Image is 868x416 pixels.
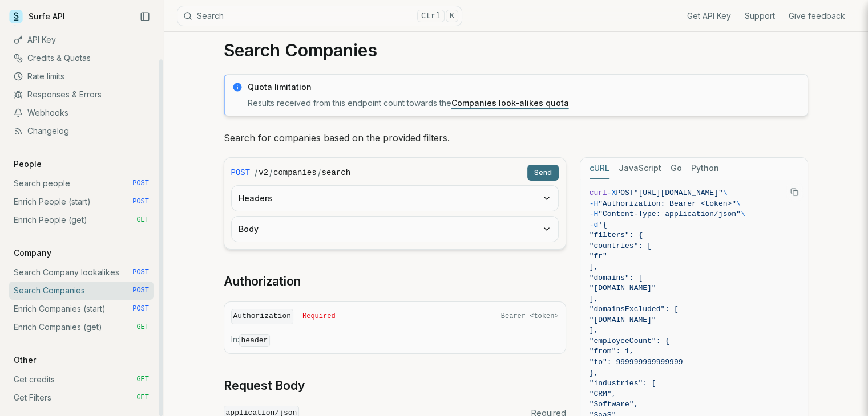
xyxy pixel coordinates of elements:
span: \ [736,199,741,208]
a: Changelog [9,122,154,140]
span: "domainsExcluded": [ [590,305,679,313]
span: GET [136,323,149,332]
span: "countries": [ [590,242,652,250]
a: Get credits GET [9,370,154,389]
a: Get API Key [687,10,731,22]
button: cURL [590,158,609,179]
code: header [239,334,271,347]
code: companies [273,167,317,178]
span: GET [136,393,149,402]
span: \ [741,210,745,218]
button: Body [232,217,558,242]
span: ], [590,326,599,335]
span: '{ [598,221,607,229]
span: -H [590,199,599,208]
span: curl [590,189,607,197]
p: People [9,158,46,170]
span: "Content-Type: application/json" [598,210,741,218]
h1: Search Companies [224,40,808,60]
button: SearchCtrlK [177,6,462,26]
span: / [255,167,257,178]
span: Required [302,312,336,321]
a: Give feedback [789,10,845,22]
button: Send [527,165,559,181]
a: Search people POST [9,174,154,193]
span: }, [590,369,599,377]
button: Python [691,158,719,179]
span: POST [231,167,251,178]
p: Quota limitation [248,81,801,93]
span: / [318,167,321,178]
span: ], [590,263,599,271]
kbd: Ctrl [417,10,445,22]
span: POST [132,286,149,295]
p: Search for companies based on the provided filters. [224,130,808,146]
a: Rate limits [9,67,154,85]
button: Go [671,158,682,179]
span: GET [136,375,149,384]
a: Support [745,10,775,22]
kbd: K [446,10,458,22]
span: POST [132,197,149,206]
span: POST [132,268,149,277]
span: / [269,167,272,178]
span: "to": 999999999999999 [590,358,683,366]
span: POST [132,304,149,313]
button: JavaScript [619,158,661,179]
span: "fr" [590,252,607,260]
span: "domains": [ [590,274,643,282]
span: "[DOMAIN_NAME]" [590,284,656,292]
span: "Software", [590,400,639,409]
code: search [322,167,350,178]
a: Authorization [224,274,301,289]
a: Enrich People (start) POST [9,193,154,211]
a: API Key [9,31,154,49]
a: Surfe API [9,8,65,25]
a: Companies look-alikes quota [451,98,569,108]
a: Enrich Companies (get) GET [9,318,154,336]
span: "[URL][DOMAIN_NAME]" [634,189,723,197]
a: Request Body [224,378,305,394]
span: POST [132,179,149,188]
button: Collapse Sidebar [136,8,154,25]
span: \ [723,189,728,197]
span: "[DOMAIN_NAME]" [590,316,656,324]
span: GET [136,215,149,225]
code: Authorization [231,309,293,324]
span: ], [590,295,599,303]
span: "from": 1, [590,347,634,356]
button: Copy Text [786,183,803,201]
p: In: [231,334,559,346]
span: "filters": { [590,231,643,239]
a: Search Companies POST [9,282,154,300]
p: Other [9,354,41,366]
a: Responses & Errors [9,85,154,104]
a: Webhooks [9,104,154,122]
button: Headers [232,186,558,211]
span: -d [590,221,599,229]
span: -H [590,210,599,218]
a: Search Company lookalikes POST [9,263,154,282]
span: -X [607,189,616,197]
span: "CRM", [590,390,616,398]
span: "employeeCount": { [590,337,669,345]
code: v2 [259,167,268,178]
p: Company [9,247,56,259]
span: "industries": [ [590,379,656,388]
span: POST [616,189,633,197]
a: Enrich Companies (start) POST [9,300,154,318]
a: Get Filters GET [9,389,154,407]
span: Bearer <token> [501,312,559,321]
a: Enrich People (get) GET [9,211,154,229]
a: Credits & Quotas [9,49,154,67]
p: Results received from this endpoint count towards the [248,97,801,109]
span: "Authorization: Bearer <token>" [598,199,736,208]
